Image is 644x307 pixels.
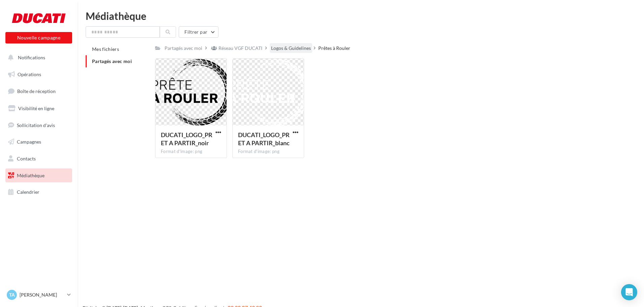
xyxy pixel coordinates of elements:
p: [PERSON_NAME] [20,291,64,298]
div: Format d'image: png [161,149,221,155]
div: Réseau VGF DUCATI [218,45,262,52]
a: Boîte de réception [4,84,74,98]
span: Sollicitation d'avis [17,122,55,128]
span: Calendrier [17,189,39,195]
a: Médiathèque [4,168,74,183]
span: DUCATI_LOGO_PRET A PARTIR_blanc [238,131,290,147]
span: Visibilité en ligne [18,105,54,111]
a: Contacts [4,152,74,166]
a: Visibilité en ligne [4,101,74,116]
span: Boîte de réception [17,88,56,94]
div: Partagés avec moi [165,45,202,52]
a: Calendrier [4,185,74,199]
span: Notifications [18,55,45,60]
button: Filtrer par [179,26,218,38]
span: Mes fichiers [92,46,119,52]
a: Opérations [4,67,74,82]
button: Notifications [4,51,71,65]
span: TA [9,291,15,298]
div: Logos & Guidelines [271,45,311,52]
span: Opérations [18,71,41,77]
a: Campagnes [4,135,74,149]
div: Format d'image: png [238,149,298,155]
a: Sollicitation d'avis [4,118,74,132]
span: Campagnes [17,139,41,145]
button: Nouvelle campagne [5,32,72,43]
span: Partagés avec moi [92,58,132,64]
div: Prêtes à Rouler [318,45,350,52]
div: Open Intercom Messenger [621,284,637,300]
span: DUCATI_LOGO_PRET A PARTIR_noir [161,131,212,147]
a: TA [PERSON_NAME] [5,288,72,301]
div: Médiathèque [86,11,636,21]
span: Contacts [17,156,36,161]
span: Médiathèque [17,173,45,178]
